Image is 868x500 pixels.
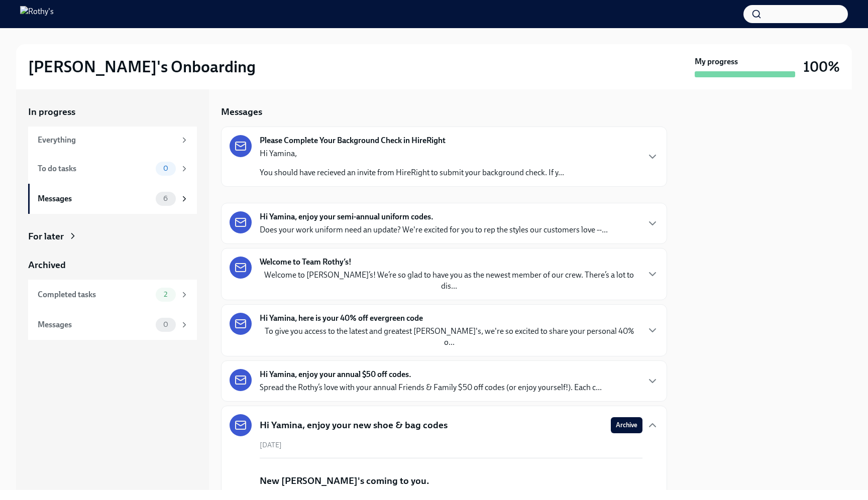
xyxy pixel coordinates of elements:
span: 6 [157,195,174,202]
button: Archive [611,417,642,433]
strong: Hi Yamina, enjoy your semi-annual uniform codes. [260,211,433,222]
span: 0 [157,321,174,328]
span: Archive [616,420,637,430]
p: New [PERSON_NAME]'s coming to you. [260,474,429,487]
div: Messages [38,193,152,204]
a: Everything [28,127,197,154]
span: [DATE] [260,440,282,450]
a: Archived [28,259,197,272]
a: Completed tasks2 [28,280,197,310]
p: Hi Yamina, [260,148,564,159]
span: 2 [158,291,173,298]
span: 0 [157,165,174,172]
strong: Please Complete Your Background Check in HireRight [260,135,446,146]
h2: [PERSON_NAME]'s Onboarding [28,57,256,77]
p: Spread the Rothy’s love with your annual Friends & Family $50 off codes (or enjoy yourself!). Eac... [260,382,602,393]
strong: Hi Yamina, enjoy your annual $50 off codes. [260,369,411,380]
strong: Welcome to Team Rothy’s! [260,257,352,268]
a: To do tasks0 [28,154,197,184]
a: Messages0 [28,310,197,340]
strong: My progress [695,56,738,67]
img: Rothy's [20,6,54,22]
a: Messages6 [28,184,197,214]
p: You should have recieved an invite from HireRight to submit your background check. If y... [260,167,564,178]
a: In progress [28,105,197,118]
div: To do tasks [38,163,152,174]
div: Completed tasks [38,289,152,300]
p: Does your work uniform need an update? We're excited for you to rep the styles our customers love... [260,224,608,235]
p: Welcome to [PERSON_NAME]’s! We’re so glad to have you as the newest member of our crew. There’s a... [260,270,638,292]
div: Everything [38,135,176,146]
a: For later [28,230,197,243]
h3: 100% [803,58,840,76]
div: For later [28,230,64,243]
div: Messages [38,319,152,330]
strong: Hi Yamina, here is your 40% off evergreen code [260,313,423,324]
h5: Messages [221,105,262,118]
h5: Hi Yamina, enjoy your new shoe & bag codes [260,419,448,432]
p: To give you access to the latest and greatest [PERSON_NAME]'s, we're so excited to share your per... [260,326,638,348]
